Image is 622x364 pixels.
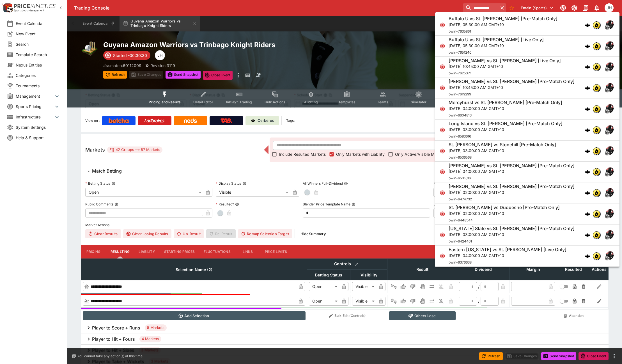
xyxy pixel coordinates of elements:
[16,114,54,120] span: Infrastructure
[449,218,473,222] span: bwin-6448544
[309,297,339,306] div: Open
[593,21,600,29] img: bwin.png
[81,40,99,58] img: cricket.png
[585,232,590,238] img: logo-cerberus.svg
[449,205,560,210] h6: St. [PERSON_NAME] vs Duquesne [Pre-Match Only]
[103,40,356,49] h2: Copy To Clipboard
[389,311,456,320] button: Others Lose
[352,202,355,206] button: Blender Price Template Name
[77,354,143,359] p: You cannot take any action(s) at this time.
[593,63,600,71] div: bwin
[449,155,472,159] span: bwin-6536568
[449,142,556,148] h6: St. [PERSON_NAME] vs Stonehill [Pre-Match Only]
[81,166,497,177] button: Match Betting
[449,197,472,201] span: bwin-6474732
[440,253,445,259] svg: Closed
[541,352,576,360] button: Send Snapshot
[199,245,235,258] button: Fluctuations
[449,121,563,127] h6: Long Island vs St. [PERSON_NAME] [Pre-Match Only]
[440,211,445,217] svg: Closed
[449,63,561,69] p: [DATE] 10:45:00 AM GMT+10
[260,245,292,258] button: Price Limits
[433,202,456,207] p: Live Bet Delay
[440,43,445,49] svg: Closed
[593,21,600,29] div: bwin
[517,3,557,12] button: Select Tenant
[585,190,590,196] img: logo-cerberus.svg
[559,311,588,320] button: Abandon
[604,82,615,93] img: american_football.png
[440,232,445,238] svg: Closed
[604,61,615,72] img: american_football.png
[242,182,246,186] button: Display Status
[457,258,509,280] th: Dividend
[123,229,171,238] button: Clear Losing Results
[85,221,604,229] label: Market Actions
[111,182,115,186] button: Betting Status
[106,245,134,258] button: Resulting
[585,148,590,154] img: logo-cerberus.svg
[309,311,386,320] button: Bulk Edit (Controls)
[395,151,446,157] span: Only Active/Visible Markets
[16,20,60,26] span: Event Calendar
[440,85,445,91] svg: Closed
[603,2,615,14] button: Jordan Hughes
[307,258,387,269] th: Controls
[352,297,377,306] div: Visible
[174,229,204,238] span: Un-Result
[593,210,600,218] img: bwin.png
[585,211,590,217] div: cerberus
[85,229,121,238] button: Clear Results
[449,189,575,195] p: [DATE] 02:00:00 AM GMT+10
[449,58,561,64] h6: [PERSON_NAME] vs St. [PERSON_NAME] [Live Only]
[387,258,457,280] th: Result
[593,168,600,175] img: bwin.png
[74,5,461,11] div: Trading Console
[585,190,590,196] div: cerberus
[585,232,590,238] div: cerberus
[463,3,498,12] input: search
[449,232,575,237] p: [DATE] 03:00:00 AM GMT+10
[85,202,113,207] p: Public Comments
[592,3,602,13] button: Notifications
[593,147,600,155] div: bwin
[585,85,590,91] div: cerberus
[16,104,54,109] span: Sports Pricing
[16,93,54,99] span: Management
[399,282,408,291] button: Win
[593,126,600,134] img: bwin.png
[389,297,398,306] button: Not Set
[150,63,175,68] p: Revision 3119
[585,169,590,175] img: logo-cerberus.svg
[440,22,445,28] svg: Closed
[449,176,471,180] span: bwin-6501616
[145,325,167,331] span: 5 Markets
[16,62,60,68] span: Nexus Entities
[336,151,385,157] span: Only Markets with Liability
[449,71,471,75] span: bwin-7625071
[593,210,600,218] div: bwin
[449,79,575,84] h6: [PERSON_NAME] vs St. [PERSON_NAME] [Pre-Match Only]
[585,22,590,28] img: logo-cerberus.svg
[81,245,106,258] button: Pricing
[593,231,600,239] img: bwin.png
[85,116,100,125] label: View on :
[440,127,445,133] svg: Closed
[238,229,292,238] button: Remap Selection Target
[585,85,590,91] img: logo-cerberus.svg
[605,3,614,12] div: Jordan Hughes
[449,210,560,216] p: [DATE] 02:00:00 AM GMT+10
[418,297,427,306] button: Void
[279,151,326,157] span: Include Resulted Markets
[103,71,127,79] button: Refresh
[144,88,545,107] div: Event type filters
[437,282,446,291] button: Eliminated In Play
[593,105,600,113] div: bwin
[479,352,503,360] button: Refresh
[585,169,590,175] div: cerberus
[184,118,197,123] img: Neds
[149,100,181,104] span: Pricing and Results
[427,282,436,291] button: Push
[309,272,348,278] span: Betting Status
[120,16,200,31] button: Guyana Amazon Warriors vs Trinbago Knight Riders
